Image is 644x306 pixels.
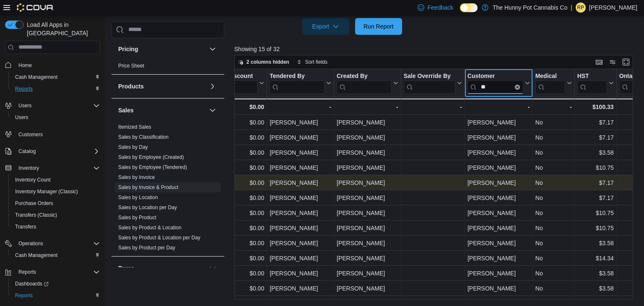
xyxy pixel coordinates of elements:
button: Reports [8,290,103,301]
span: Sales by Employee (Tendered) [118,163,187,170]
div: No [535,117,572,127]
button: Operations [2,238,103,249]
div: - [467,102,530,112]
button: Products [118,82,206,90]
div: [PERSON_NAME] [337,208,398,218]
div: $0.00 [213,223,264,233]
a: Home [15,60,35,70]
button: Customers [2,128,103,140]
span: Purchase Orders [12,198,100,208]
span: Sales by Product & Location per Day [118,234,200,241]
div: No [535,132,572,143]
div: [PERSON_NAME] [270,163,331,173]
button: Transfers (Classic) [8,209,103,221]
span: Sort fields [305,59,327,65]
span: Operations [18,240,43,247]
div: [PERSON_NAME] [337,283,398,293]
span: Users [15,114,28,121]
button: Home [2,59,103,71]
button: Inventory [2,162,103,174]
span: Purchase Orders [15,200,53,207]
span: Cash Management [15,252,57,259]
span: Sales by Location per Day [118,204,177,210]
a: Sales by Product & Location [118,224,182,230]
span: Operations [15,239,100,249]
div: $0.00 [213,193,264,203]
div: No [535,238,572,248]
div: - [270,102,331,112]
div: $0.00 [213,148,264,158]
span: Sales by Location [118,194,158,200]
button: Reports [2,266,103,278]
span: Users [18,102,31,109]
div: $3.58 [577,238,614,248]
a: Cash Management [12,72,61,82]
span: Reports [15,86,33,92]
button: 2 columns hidden [235,57,293,67]
span: Reports [12,84,100,94]
div: $3.58 [577,268,614,278]
span: Home [18,62,32,69]
button: Users [2,100,103,112]
button: Cash Management [8,71,103,83]
button: Operations [15,239,47,249]
button: Keyboard shortcuts [594,57,604,67]
div: Customer [467,72,523,93]
a: Sales by Product & Location per Day [118,234,200,240]
span: Sales by Invoice & Product [118,184,178,190]
div: [PERSON_NAME] [270,238,331,248]
div: - [535,102,571,112]
div: $7.17 [577,117,614,127]
span: Dashboards [12,279,100,289]
a: Sales by Day [118,144,148,150]
div: [PERSON_NAME] [270,193,331,203]
button: Purchase Orders [8,197,103,209]
div: No [535,148,572,158]
div: [PERSON_NAME] [467,223,530,233]
div: Sales [112,122,224,256]
button: Inventory [15,163,42,173]
span: Reports [18,269,36,275]
div: [PERSON_NAME] [467,253,530,263]
span: Inventory [15,163,100,173]
button: Medical [535,72,571,93]
button: Pricing [208,44,218,54]
div: [PERSON_NAME] [467,163,530,173]
div: [PERSON_NAME] [270,178,331,188]
div: $10.75 [577,208,614,218]
span: Sales by Product & Location [118,224,182,231]
span: Reports [12,290,100,301]
button: HST [577,72,613,93]
div: $3.58 [577,148,614,158]
a: Sales by Classification [118,134,169,140]
span: Transfers (Classic) [12,210,100,220]
div: [PERSON_NAME] [337,178,398,188]
span: Inventory Manager (Classic) [12,187,100,197]
div: No [535,193,572,203]
div: $7.17 [577,193,614,203]
a: Transfers (Classic) [12,210,60,220]
div: Created By [337,72,392,93]
span: Load All Apps in [GEOGRAPHIC_DATA] [23,21,100,37]
button: Display options [608,57,618,67]
span: Transfers [12,222,100,232]
button: Export [302,18,349,35]
div: [PERSON_NAME] [467,193,530,203]
div: No [535,283,572,293]
span: Price Sheet [118,62,144,69]
span: Home [15,60,100,70]
div: Sale Override By [404,72,455,80]
button: Cash Management [8,249,103,261]
h3: Taxes [118,264,135,272]
button: Sales [118,106,206,114]
a: Itemized Sales [118,124,151,130]
span: Inventory [18,165,39,171]
button: Sale Override By [404,72,462,93]
span: Run Report [364,22,394,31]
span: Inventory Count [12,175,100,185]
button: Sort fields [293,57,331,67]
h3: Sales [118,106,134,114]
div: [PERSON_NAME] [270,253,331,263]
div: [PERSON_NAME] [467,132,530,143]
span: Catalog [15,146,100,156]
